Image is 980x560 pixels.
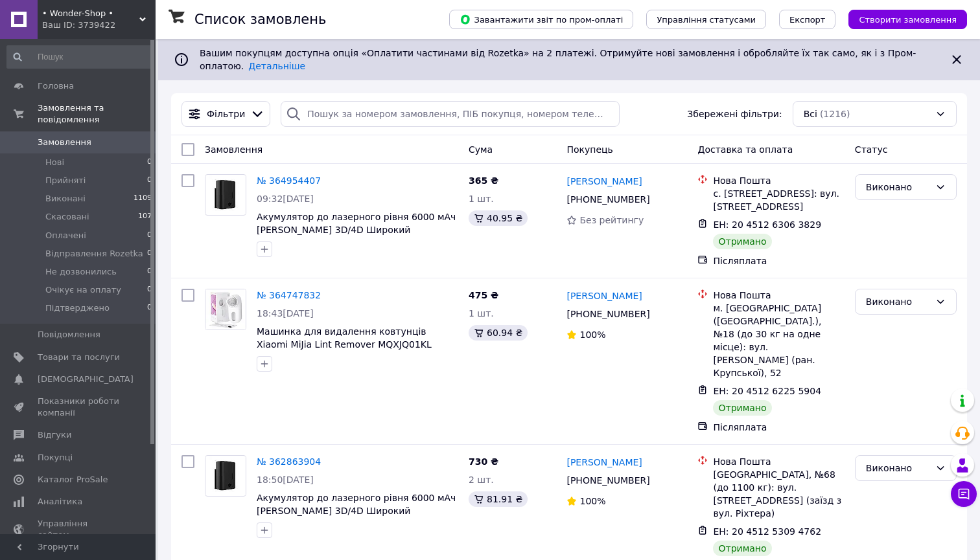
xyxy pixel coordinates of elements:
[257,212,456,235] a: Акумулятор до лазерного рівня 6000 мАч [PERSON_NAME] 3D/4D Широкий
[147,157,152,168] span: 0
[469,194,494,204] span: 1 шт.
[205,175,246,215] img: Фото товару
[687,107,782,120] span: Збережені фільтри:
[469,491,528,507] div: 81.91 ₴
[38,102,156,126] span: Замовлення та повідомлення
[205,289,246,330] a: Фото товару
[713,174,844,187] div: Нова Пошта
[45,230,86,241] span: Оплачені
[45,157,64,168] span: Нові
[205,144,262,155] span: Замовлення
[257,475,314,485] span: 18:50[DATE]
[469,308,494,319] span: 1 шт.
[657,15,756,25] span: Управління статусами
[564,190,652,208] div: [PHONE_NUMBER]
[200,48,916,71] span: Вашим покупцям доступна опція «Оплатити частинами від Rozetka» на 2 платежі. Отримуйте нові замов...
[38,474,108,486] span: Каталог ProSale
[134,193,152,205] span: 1109
[257,326,432,350] a: Машинка для видалення ковтунців Xiaomi MiJia Lint Remover MQXJQ01KL
[38,518,120,541] span: Управління сайтом
[820,109,850,119] span: (1216)
[713,526,821,537] span: ЕН: 20 4512 5309 4762
[147,175,152,186] span: 0
[713,455,844,468] div: Нова Пошта
[579,215,644,225] span: Без рейтингу
[835,14,967,24] a: Створити замовлення
[205,455,246,497] a: Фото товару
[205,174,246,216] a: Фото товару
[38,429,71,441] span: Відгуки
[951,481,977,507] button: Чат з покупцем
[449,10,633,29] button: Завантажити звіт по пром-оплаті
[779,10,836,29] button: Експорт
[205,289,246,330] img: Фото товару
[38,496,82,508] span: Аналітика
[866,180,930,194] div: Виконано
[257,290,321,300] a: № 364747832
[257,493,456,516] span: Акумулятор до лазерного рівня 6000 мАч [PERSON_NAME] 3D/4D Широкий
[564,305,652,323] div: [PHONE_NUMBER]
[147,266,152,278] span: 0
[713,187,844,213] div: с. [STREET_ADDRESS]: вул. [STREET_ADDRESS]
[564,471,652,489] div: [PHONE_NUMBER]
[713,386,821,396] span: ЕН: 20 4512 6225 5904
[859,15,957,25] span: Створити замовлення
[45,211,89,223] span: Скасовані
[38,80,74,92] span: Головна
[804,107,817,120] span: Всі
[6,45,153,69] input: Пошук
[713,254,844,267] div: Післяплата
[138,211,152,223] span: 107
[713,400,771,416] div: Отримано
[38,396,120,419] span: Показники роботи компанії
[45,175,86,186] span: Прийняті
[469,210,528,226] div: 40.95 ₴
[147,284,152,296] span: 0
[566,289,642,302] a: [PERSON_NAME]
[697,144,793,155] span: Доставка та оплата
[866,295,930,309] div: Виконано
[45,302,110,314] span: Підтверджено
[45,193,86,205] span: Виконані
[257,308,314,319] span: 18:43[DATE]
[713,302,844,379] div: м. [GEOGRAPHIC_DATA] ([GEOGRAPHIC_DATA].), №18 (до 30 кг на одне місце): вул. [PERSON_NAME] (ран....
[469,290,498,300] span: 475 ₴
[646,10,766,29] button: Управління статусами
[713,289,844,302] div: Нова Пошта
[713,219,821,230] span: ЕН: 20 4512 6306 3829
[579,330,605,340] span: 100%
[205,456,246,496] img: Фото товару
[248,61,305,71] a: Детальніше
[713,234,771,249] div: Отримано
[789,15,826,25] span: Експорт
[713,468,844,520] div: [GEOGRAPHIC_DATA], №68 (до 1100 кг): вул. [STREET_ADDRESS] (заїзд з вул. Ріхтера)
[45,284,121,296] span: Очікує на оплату
[38,137,91,148] span: Замовлення
[147,248,152,260] span: 0
[469,325,528,341] div: 60.94 ₴
[42,19,156,31] div: Ваш ID: 3739422
[848,10,967,29] button: Створити замовлення
[147,230,152,241] span: 0
[38,352,120,363] span: Товари та послуги
[38,452,73,464] span: Покупці
[257,456,321,467] a: № 362863904
[147,302,152,314] span: 0
[566,144,612,155] span: Покупець
[579,496,605,506] span: 100%
[469,175,498,186] span: 365 ₴
[566,456,642,469] a: [PERSON_NAME]
[713,421,844,434] div: Післяплата
[855,144,888,155] span: Статус
[469,144,493,155] span: Cума
[460,14,623,25] span: Завантажити звіт по пром-оплаті
[38,374,134,385] span: [DEMOGRAPHIC_DATA]
[469,475,494,485] span: 2 шт.
[713,541,771,556] div: Отримано
[194,12,326,27] h1: Список замовлень
[45,248,143,260] span: Відправлення Rozetka
[207,107,245,120] span: Фільтри
[281,101,620,127] input: Пошук за номером замовлення, ПІБ покупця, номером телефону, Email, номером накладної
